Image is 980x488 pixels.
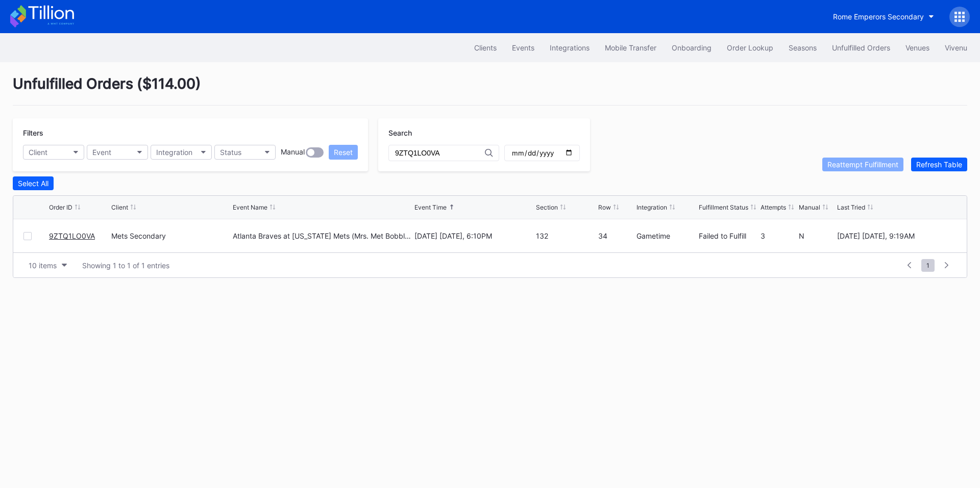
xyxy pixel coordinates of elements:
div: Venues [905,43,929,52]
div: Reset [334,148,353,157]
div: 3 [761,232,796,240]
div: Integration [156,148,192,157]
div: Clients [474,43,497,52]
div: [DATE] [DATE], 9:19AM [837,232,957,240]
button: 10 items [23,259,72,272]
div: Manual [281,147,305,158]
button: Vivenu [937,38,975,57]
div: Rome Emperors Secondary [833,12,924,21]
div: Gametime [636,232,696,240]
button: Events [504,38,542,57]
button: Mobile Transfer [597,38,664,57]
div: [DATE] [DATE], 6:10PM [414,232,534,240]
button: Venues [898,38,937,57]
div: Select All [18,179,48,188]
div: Fulfillment Status [699,203,748,211]
button: Unfulfilled Orders [824,38,898,57]
div: Row [598,203,611,211]
div: Reattempt Fulfillment [827,160,898,169]
button: Event [87,145,148,160]
button: Order Lookup [719,38,781,57]
div: 132 [536,232,596,240]
div: Events [512,43,534,52]
div: Showing 1 to 1 of 1 entries [82,261,169,270]
div: Status [220,148,241,157]
div: Section [536,203,558,211]
div: 10 items [29,261,57,270]
div: Attempts [761,203,786,211]
div: Failed to Fulfill [699,232,758,240]
button: Refresh Table [911,158,967,171]
button: Status [214,145,276,160]
div: Last Tried [837,203,865,211]
button: Select All [13,176,54,190]
div: Onboarding [672,43,712,52]
div: Event [92,148,111,157]
a: 9ZTQ1LO0VA [49,232,95,240]
button: Reset [329,145,358,160]
span: 1 [921,259,935,272]
button: Client [23,145,84,160]
div: 34 [598,232,634,240]
div: Integration [636,203,667,211]
div: Event Name [233,203,267,211]
div: Manual [799,203,820,211]
div: Integrations [550,43,590,52]
div: Order ID [49,203,72,211]
button: Integrations [542,38,597,57]
div: Client [29,148,47,157]
button: Rome Emperors Secondary [825,7,942,26]
div: Unfulfilled Orders ( $114.00 ) [13,75,967,106]
div: N [799,232,835,240]
div: Atlanta Braves at [US_STATE] Mets (Mrs. Met Bobblehead Giveaway) [233,232,411,240]
input: Order ID [395,149,485,157]
div: Mobile Transfer [605,43,656,52]
div: Unfulfilled Orders [832,43,890,52]
button: Integration [151,145,212,160]
div: Vivenu [945,43,967,52]
div: Client [111,203,128,211]
div: Mets Secondary [111,232,231,240]
button: Seasons [781,38,824,57]
button: Clients [467,38,504,57]
div: Seasons [789,43,817,52]
div: Search [388,129,580,137]
div: Order Lookup [727,43,773,52]
div: Event Time [414,203,447,211]
button: Reattempt Fulfillment [822,158,903,171]
div: Refresh Table [916,160,962,169]
div: Filters [23,129,358,137]
button: Onboarding [664,38,719,57]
